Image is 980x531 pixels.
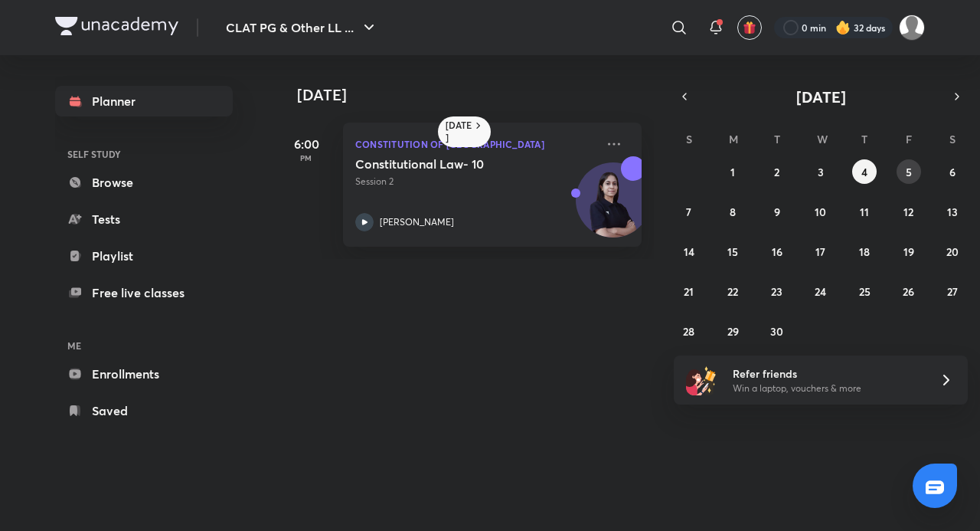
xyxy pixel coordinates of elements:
abbr: September 2, 2025 [774,165,779,179]
abbr: September 15, 2025 [727,244,738,259]
button: September 26, 2025 [897,279,921,303]
button: September 2, 2025 [765,159,789,184]
button: September 5, 2025 [897,159,921,184]
p: Session 2 [355,175,596,188]
button: September 17, 2025 [808,239,833,264]
button: September 12, 2025 [897,199,921,224]
abbr: September 4, 2025 [861,165,867,179]
abbr: September 11, 2025 [860,205,869,219]
abbr: September 21, 2025 [684,284,694,299]
abbr: September 29, 2025 [727,324,739,339]
abbr: September 6, 2025 [949,165,955,179]
abbr: Sunday [686,132,692,146]
abbr: September 12, 2025 [903,205,913,219]
img: Company Logo [55,17,178,35]
a: Planner [55,86,233,116]
abbr: September 5, 2025 [906,165,912,179]
button: September 15, 2025 [720,239,745,264]
p: PM [276,153,337,162]
abbr: September 3, 2025 [818,165,824,179]
button: September 8, 2025 [720,199,745,224]
abbr: September 16, 2025 [772,244,782,259]
button: September 4, 2025 [852,159,877,184]
abbr: September 10, 2025 [815,205,826,219]
button: September 23, 2025 [765,279,789,303]
abbr: Wednesday [817,132,828,146]
h6: [DATE] [446,120,472,144]
abbr: Friday [906,132,912,146]
abbr: September 19, 2025 [903,244,914,259]
button: September 19, 2025 [897,239,921,264]
button: September 28, 2025 [677,319,701,343]
button: September 6, 2025 [940,159,965,184]
button: September 1, 2025 [720,159,745,184]
img: referral [686,365,717,395]
abbr: September 20, 2025 [946,244,959,259]
a: Playlist [55,241,233,271]
button: September 21, 2025 [677,279,701,303]
button: September 13, 2025 [940,199,965,224]
h6: ME [55,333,233,359]
button: CLAT PG & Other LL ... [217,12,387,43]
abbr: September 9, 2025 [774,205,780,219]
button: [DATE] [695,86,946,107]
a: Browse [55,167,233,198]
button: September 14, 2025 [677,239,701,264]
a: Free live classes [55,277,233,308]
abbr: Tuesday [774,132,780,146]
abbr: September 1, 2025 [730,165,735,179]
button: September 22, 2025 [720,279,745,303]
p: Win a laptop, vouchers & more [733,382,921,395]
button: September 25, 2025 [852,279,877,303]
abbr: September 7, 2025 [686,205,691,219]
a: Saved [55,395,233,426]
a: Tests [55,204,233,234]
button: avatar [737,15,762,40]
button: September 18, 2025 [852,239,877,264]
a: Company Logo [55,17,178,39]
img: Adithyan [899,15,925,41]
button: September 16, 2025 [765,239,789,264]
button: September 9, 2025 [765,199,789,224]
abbr: September 22, 2025 [727,284,738,299]
abbr: September 24, 2025 [815,284,826,299]
button: September 29, 2025 [720,319,745,343]
h6: SELF STUDY [55,141,233,167]
abbr: September 26, 2025 [903,284,914,299]
button: September 20, 2025 [940,239,965,264]
abbr: Monday [729,132,738,146]
h5: Constitutional Law- 10 [355,156,546,172]
h4: [DATE] [297,86,657,104]
abbr: September 14, 2025 [684,244,694,259]
h5: 6:00 [276,135,337,153]
button: September 7, 2025 [677,199,701,224]
h6: Refer friends [733,365,921,382]
button: September 30, 2025 [765,319,789,343]
abbr: September 13, 2025 [947,205,958,219]
button: September 24, 2025 [808,279,833,303]
abbr: September 30, 2025 [770,324,783,339]
img: streak [835,20,851,35]
a: Enrollments [55,359,233,389]
p: [PERSON_NAME] [380,215,454,229]
abbr: September 25, 2025 [859,284,871,299]
abbr: Thursday [861,132,867,146]
abbr: September 28, 2025 [683,324,694,339]
span: [DATE] [796,87,846,107]
abbr: Saturday [949,132,955,146]
abbr: September 27, 2025 [947,284,958,299]
p: Constitution of [GEOGRAPHIC_DATA] [355,135,596,153]
abbr: September 23, 2025 [771,284,782,299]
img: avatar [743,21,756,34]
abbr: September 18, 2025 [859,244,870,259]
button: September 10, 2025 [808,199,833,224]
img: Avatar [577,171,650,244]
button: September 11, 2025 [852,199,877,224]
button: September 3, 2025 [808,159,833,184]
abbr: September 8, 2025 [730,205,736,219]
abbr: September 17, 2025 [815,244,825,259]
button: September 27, 2025 [940,279,965,303]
